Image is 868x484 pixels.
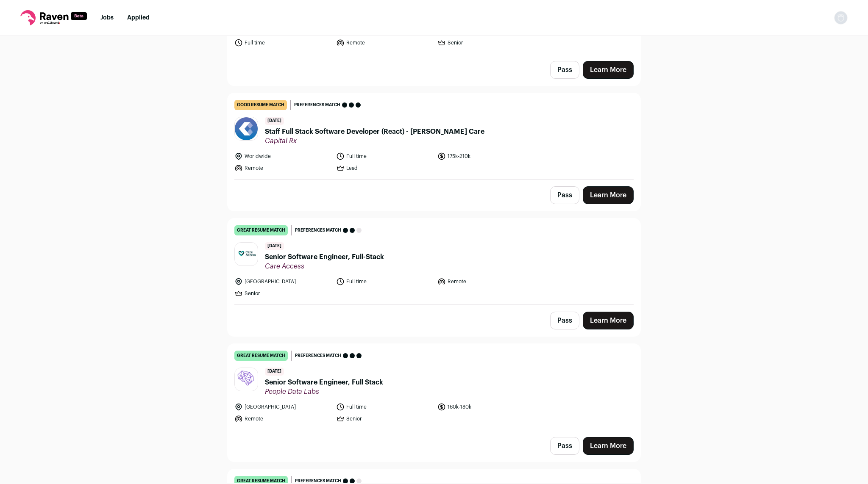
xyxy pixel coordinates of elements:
span: [DATE] [265,117,284,125]
li: Full time [336,403,433,411]
span: Capital Rx [265,137,484,145]
li: Full time [336,152,433,160]
li: Remote [234,415,331,423]
div: great resume match [234,351,288,361]
a: Learn More [583,61,634,79]
button: Pass [550,61,579,79]
button: Pass [550,312,579,329]
span: [DATE] [265,368,284,376]
li: Remote [437,277,534,286]
span: People Data Labs [265,387,383,396]
a: Learn More [583,312,634,329]
span: Care Access [265,262,384,271]
span: Preferences match [295,351,341,360]
a: Learn More [583,186,634,204]
li: Remote [336,39,433,47]
span: Preferences match [294,101,340,109]
li: Senior [437,39,534,47]
span: Senior Software Engineer, Full Stack [265,377,383,387]
img: nopic.png [834,11,848,25]
div: good resume match [234,100,287,110]
li: [GEOGRAPHIC_DATA] [234,403,331,411]
li: Full time [234,39,331,47]
button: Open dropdown [834,11,848,25]
span: [DATE] [265,242,284,250]
li: Worldwide [234,152,331,160]
a: Applied [127,15,150,21]
span: Staff Full Stack Software Developer (React) - [PERSON_NAME] Care [265,127,484,137]
a: great resume match Preferences match [DATE] Senior Software Engineer, Full Stack People Data Labs... [228,344,640,430]
li: 160k-180k [437,403,534,411]
li: [GEOGRAPHIC_DATA] [234,277,331,286]
li: Remote [234,164,331,172]
a: good resume match Preferences match [DATE] Staff Full Stack Software Developer (React) - [PERSON_... [228,93,640,179]
a: Learn More [583,437,634,455]
li: Lead [336,164,433,172]
li: Senior [336,415,433,423]
div: great resume match [234,225,288,235]
img: 5eee6f28211123a83de752b6573b51428c76561626afe030eb2ca38881e81471.jpg [235,249,258,260]
a: Jobs [100,15,114,21]
span: Senior Software Engineer, Full-Stack [265,252,384,262]
span: Preferences match [295,226,341,235]
li: Full time [336,277,433,286]
a: great resume match Preferences match [DATE] Senior Software Engineer, Full-Stack Care Access [GEO... [228,218,640,304]
button: Pass [550,186,579,204]
li: Senior [234,289,331,298]
li: 175k-210k [437,152,534,160]
img: 481306497fc60c9ae123298cbcd7408e91bb2e7db2ad4a5f239f929b4f5131eb.jpg [235,368,258,391]
button: Pass [550,437,579,455]
img: 5263ba6175f492ef6e5435681616682a31ab891e8a023d00f7f1a5f8b3bdb083.jpg [235,117,258,140]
